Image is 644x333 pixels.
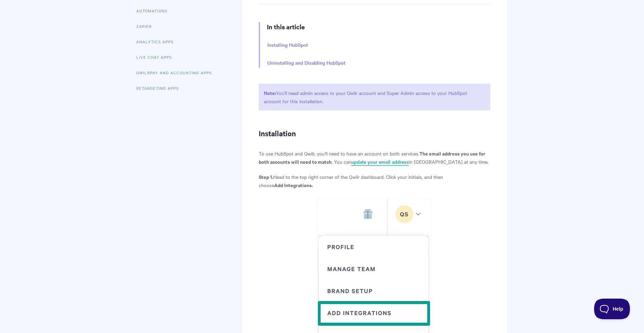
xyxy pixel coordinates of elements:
a: update your email address [351,158,409,166]
p: To use HubSpot and Qwilr, you'll need to have an account on both services. . You can in [GEOGRAPH... [259,149,490,166]
a: Analytics Apps [136,35,179,49]
strong: Step 1. [259,173,273,180]
a: Zapier [136,19,157,33]
iframe: Toggle Customer Support [594,299,630,319]
a: Installing HubSpot [267,41,308,49]
a: QwilrPay and Accounting Apps [136,66,217,79]
p: Head to the top right corner of the Qwilr dashboard. Click your initials, and then choose [259,173,490,189]
p: You'll need admin access to your Qwilr account and Super Admin access to your HubSpot account for... [259,84,490,110]
h3: In this article [267,22,490,32]
a: Uninstalling and Disabling HubSpot [267,59,345,67]
strong: Add Integrations. [274,181,313,189]
a: Automations [136,4,173,18]
a: Live Chat Apps [136,50,177,64]
strong: Note: [264,89,276,96]
a: Retargeting Apps [136,81,184,95]
h2: Installation [259,128,490,139]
